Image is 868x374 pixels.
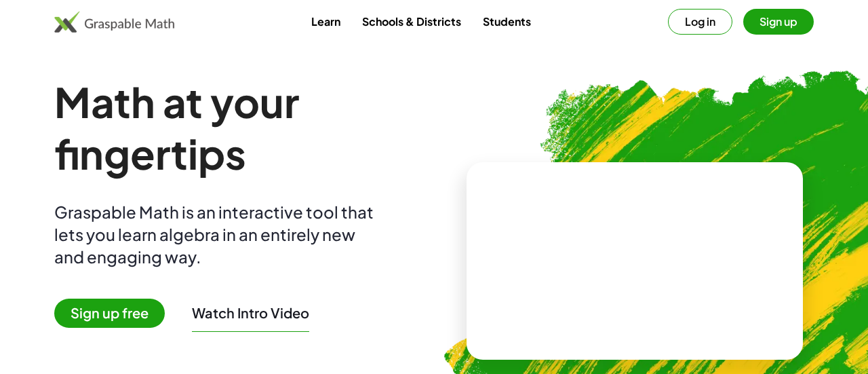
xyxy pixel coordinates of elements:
a: Learn [300,9,351,34]
button: Sign up [743,9,814,35]
div: Graspable Math is an interactive tool that lets you learn algebra in an entirely new and engaging... [54,201,380,268]
button: Log in [668,9,732,35]
video: What is this? This is dynamic math notation. Dynamic math notation plays a central role in how Gr... [533,210,736,312]
a: Students [472,9,542,34]
span: Sign up free [54,299,165,328]
a: Schools & Districts [351,9,472,34]
h1: Math at your fingertips [54,76,412,179]
button: Watch Intro Video [192,304,309,322]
